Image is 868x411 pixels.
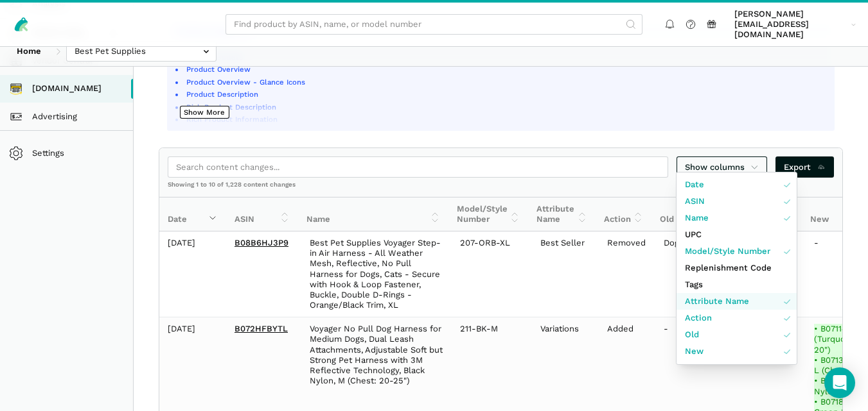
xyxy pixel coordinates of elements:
span: Name [685,212,709,224]
span: New [685,345,704,358]
span: Action [685,312,712,324]
div: Open Intercom Messenger [824,367,855,398]
a: Action [677,310,797,326]
a: Attribute Name [677,293,797,310]
span: Replenishment Code [685,262,772,274]
a: Date [677,176,797,193]
input: Best Pet Supplies [66,41,217,62]
a: Model/Style Number [677,243,797,260]
a: Home [8,41,49,62]
a: [PERSON_NAME][EMAIL_ADDRESS][DOMAIN_NAME] [731,7,860,42]
span: ASIN [685,195,705,208]
input: Find product by ASIN, name, or model number [226,14,642,35]
span: Model/Style Number [685,245,770,258]
a: New [677,343,797,360]
span: Date [685,178,704,191]
a: Old [677,326,797,343]
a: Tags [677,276,797,293]
a: Name [677,210,797,226]
a: UPC [677,226,797,243]
span: [PERSON_NAME][EMAIL_ADDRESS][DOMAIN_NAME] [734,9,847,40]
span: Old [685,328,699,341]
span: UPC [685,228,702,241]
a: Replenishment Code [677,260,797,276]
span: Tags [685,278,703,291]
span: Attribute Name [685,295,749,308]
a: ASIN [677,193,797,210]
